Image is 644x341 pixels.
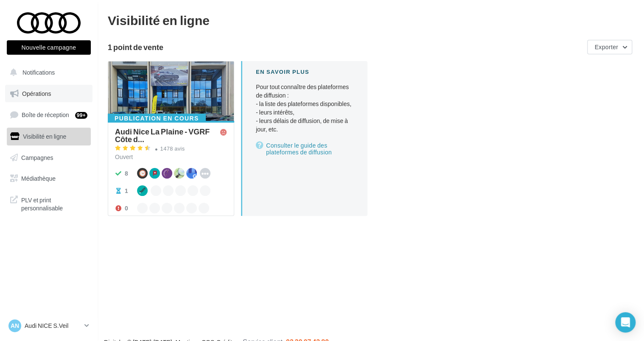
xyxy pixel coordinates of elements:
a: Consulter le guide des plateformes de diffusion [256,140,354,157]
p: Pour tout connaître des plateformes de diffusion : [256,83,354,134]
a: 1478 avis [115,144,227,154]
span: PLV et print personnalisable [21,194,87,212]
a: Médiathèque [5,170,92,187]
a: Visibilité en ligne [5,128,92,145]
button: Nouvelle campagne [7,40,91,55]
span: Médiathèque [21,175,56,182]
div: Visibilité en ligne [108,14,634,26]
a: Campagnes [5,149,92,167]
span: Boîte de réception [22,111,69,118]
button: Exporter [587,40,632,54]
p: Audi NICE S.Veil [25,321,81,330]
div: 0 [125,204,128,212]
button: Notifications [5,64,89,81]
div: 1478 avis [160,146,185,151]
a: Opérations [5,85,92,103]
div: Open Intercom Messenger [615,312,636,333]
span: Opérations [22,90,51,97]
span: Visibilité en ligne [23,133,66,140]
li: - leurs délais de diffusion, de mise à jour, etc. [256,117,354,134]
span: Exporter [594,43,618,50]
div: 8 [125,169,128,178]
li: - la liste des plateformes disponibles, [256,100,354,108]
a: AN Audi NICE S.Veil [7,318,91,334]
span: Campagnes [21,154,53,161]
div: Publication en cours [108,114,206,123]
span: Notifications [22,69,55,76]
span: Audi Nice La Plaine - VGRF Côte d... [115,128,220,143]
span: AN [11,321,19,330]
a: Boîte de réception99+ [5,106,92,124]
a: PLV et print personnalisable [5,191,92,216]
div: 1 [125,187,128,195]
li: - leurs intérêts, [256,108,354,117]
div: 1 point de vente [108,43,584,51]
div: En savoir plus [256,68,354,76]
span: Ouvert [115,153,133,160]
div: 99+ [75,112,87,119]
